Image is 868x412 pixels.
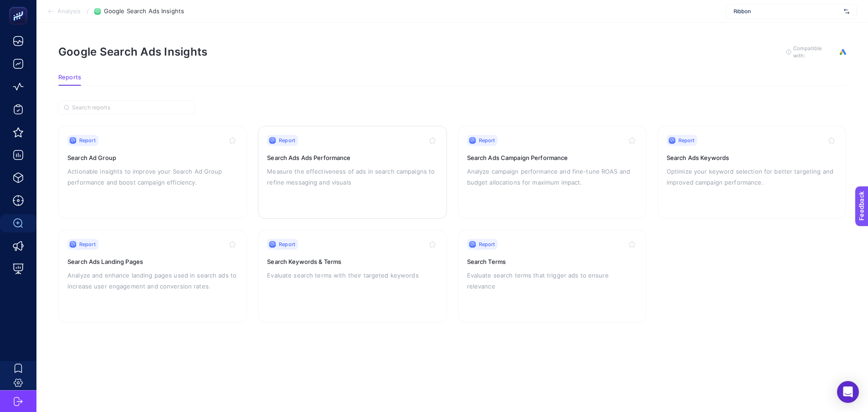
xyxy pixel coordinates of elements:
[467,270,637,292] p: Evaluate search terms that trigger ads to ensure relevance
[467,257,637,266] h3: Search Terms
[458,230,647,323] a: ReportSearch TermsEvaluate search terms that trigger ads to ensure relevance
[58,126,247,219] a: ReportSearch Ad GroupActionable insights to improve your Search Ad Group performance and boost ca...
[67,166,238,188] p: Actionable insights to improve your Search Ad Group performance and boost campaign efficiency.
[104,8,184,15] span: Google Search Ads Insights
[258,230,447,323] a: ReportSearch Keywords & TermsEvaluate search terms with their targeted keywords
[5,3,35,10] span: Feedback
[58,74,81,86] button: Reports
[678,137,695,144] span: Report
[267,270,437,281] p: Evaluate search terms with their targeted keywords
[279,137,295,144] span: Report
[79,137,96,144] span: Report
[267,166,437,188] p: Measure the effectiveness of ads in search campaigns to refine messaging and visuals
[279,241,295,248] span: Report
[87,7,89,15] span: /
[837,381,859,403] div: Open Intercom Messenger
[467,166,637,188] p: Analyze campaign performance and fine-tune ROAS and budget allocations for maximum impact.
[667,166,837,188] p: Optimize your keyword selection for better targeting and improved campaign performance.
[267,153,437,162] h3: Search Ads Ads Performance
[479,241,495,248] span: Report
[79,241,96,248] span: Report
[667,153,837,162] h3: Search Ads Keywords
[67,257,238,266] h3: Search Ads Landing Pages
[458,126,647,219] a: ReportSearch Ads Campaign PerformanceAnalyze campaign performance and fine-tune ROAS and budget a...
[734,8,840,15] span: Ribbon
[72,104,190,111] input: Search
[844,7,849,16] img: svg%3e
[67,270,238,292] p: Analyze and enhance landing pages used in search ads to increase user engagement and conversion r...
[479,137,495,144] span: Report
[58,74,81,81] span: Reports
[258,126,447,219] a: ReportSearch Ads Ads PerformanceMeasure the effectiveness of ads in search campaigns to refine me...
[57,8,81,15] span: Analysis
[467,153,637,162] h3: Search Ads Campaign Performance
[793,45,834,59] span: Compatible with:
[58,45,207,58] h1: Google Search Ads Insights
[657,126,846,219] a: ReportSearch Ads KeywordsOptimize your keyword selection for better targeting and improved campai...
[67,153,238,162] h3: Search Ad Group
[267,257,437,266] h3: Search Keywords & Terms
[58,230,247,323] a: ReportSearch Ads Landing PagesAnalyze and enhance landing pages used in search ads to increase us...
